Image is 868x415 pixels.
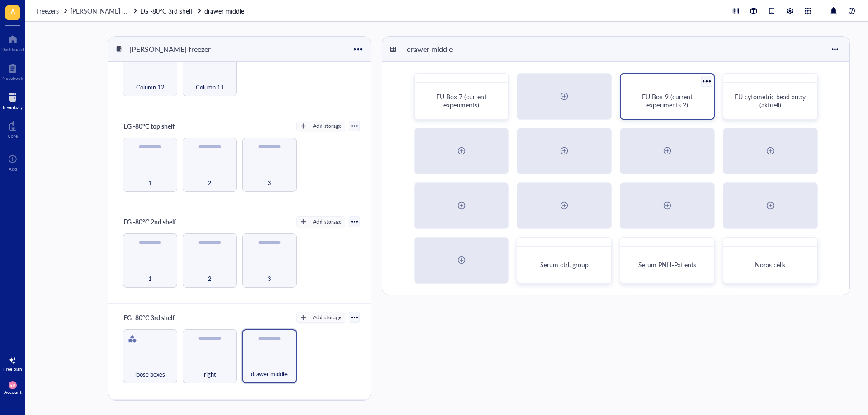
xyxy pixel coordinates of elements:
span: Serum PNH-Patients [638,260,696,269]
a: Inventory [3,90,23,110]
a: EG -80°C 3rd shelfdrawer middle [140,6,246,16]
div: EG -80°C 2nd shelf [119,215,180,228]
span: 1 [148,274,152,284]
div: Add [9,166,17,172]
span: Column 12 [136,82,165,92]
a: Notebook [2,61,23,81]
span: EU Box 7 (current experiments) [436,92,488,109]
span: EU cytometric bead array (aktuell) [735,92,807,109]
div: Add storage [313,218,341,226]
button: Add storage [296,121,345,131]
button: Add storage [296,312,345,323]
span: 3 [268,178,271,188]
span: EU Box 9 (current experiments 2) [642,92,694,109]
span: Noras cells [755,260,785,269]
span: Column 11 [196,82,224,92]
div: Add storage [313,122,341,130]
span: Freezers [36,6,59,15]
span: A [10,6,15,17]
a: Freezers [36,6,69,16]
span: 2 [208,274,212,284]
span: drawer middle [251,369,288,379]
div: Account [4,389,22,395]
a: Dashboard [1,32,24,52]
div: Core [8,133,18,139]
span: EU [10,383,15,387]
div: Notebook [2,75,23,81]
div: drawer middle [403,42,457,57]
a: [PERSON_NAME] freezer [71,6,138,16]
span: 2 [208,178,212,188]
div: EG -80°C 3rd shelf [119,311,179,324]
button: Add storage [296,216,345,227]
span: loose boxes [135,369,165,379]
span: [PERSON_NAME] freezer [71,6,141,15]
div: EG -80°C top shelf [119,120,179,132]
div: Add storage [313,313,341,322]
a: Core [8,119,18,139]
span: right [204,369,216,379]
span: 3 [268,274,271,284]
span: 1 [148,178,152,188]
span: Serum ctrl. group [540,260,589,269]
div: [PERSON_NAME] freezer [125,42,215,57]
div: Inventory [3,104,23,110]
div: Free plan [3,366,22,372]
div: Dashboard [1,47,24,52]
